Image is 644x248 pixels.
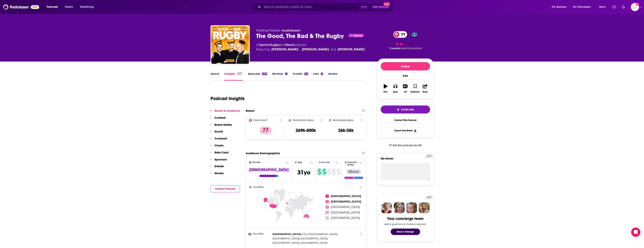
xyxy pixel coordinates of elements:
[333,119,353,122] h2: New Episode Listens
[210,123,232,130] button: Brand Safety
[260,127,272,134] p: 77
[411,91,420,93] div: Bookmark
[381,72,430,80] div: Rate
[393,144,422,147] span: Get this podcast via API
[381,82,391,95] button: Play
[214,171,224,175] p: Similar
[393,31,407,38] a: 77
[273,241,299,244] span: [GEOGRAPHIC_DATA]
[570,4,597,10] button: open menu
[331,194,361,198] span: [GEOGRAPHIC_DATA]
[80,4,94,10] span: Monitoring
[297,161,302,164] span: Age
[419,202,430,213] img: Jon Profile
[210,144,224,151] button: Charts
[210,109,240,116] button: Reach & Audience
[210,158,227,165] button: Sponsors
[631,228,640,237] div: Open Intercom Messenger
[301,237,327,240] span: [GEOGRAPHIC_DATA]
[253,186,264,188] span: Countries
[210,137,227,144] button: Contacts
[44,4,63,10] button: open menu
[381,157,430,163] label: My Notes
[47,4,58,10] span: Podcasts
[391,229,420,235] button: Send a message
[214,116,226,119] p: Content
[387,216,423,221] div: Your concierge team
[377,29,434,52] div: 77 3 peoplerated this podcast
[302,232,338,236] span: ,
[252,161,261,164] span: Gender
[347,161,359,166] span: Parental Status
[620,4,626,10] a: Show notifications dropdown
[211,96,245,101] h1: Podcast Insights
[386,141,425,150] a: Get this podcast via API
[331,216,360,220] span: [GEOGRAPHIC_DATA]
[391,82,400,95] button: Apps
[304,72,308,75] div: 74
[381,116,430,124] a: Contact This Podcast
[381,62,430,70] button: Follow
[321,72,323,75] div: 6
[297,169,310,176] span: 31 yo
[381,127,430,134] button: Export One-Sheet
[3,3,39,11] a: Podchaser - Follow, Share and Rate Podcasts
[247,167,291,173] div: [DEMOGRAPHIC_DATA]
[381,106,430,113] button: tell me why sparkleTell Me Why
[338,47,365,52] div: [PERSON_NAME]
[313,72,323,81] a: Lists6
[336,169,341,175] span: $
[326,216,329,220] span: 5
[302,47,329,52] div: [PERSON_NAME]
[381,202,392,213] img: Sydney Profile
[248,72,267,81] a: Episodes289
[273,233,301,236] span: [GEOGRAPHIC_DATA]
[249,233,271,235] h3: Top Cities
[423,91,428,93] div: Share
[426,154,432,158] a: Pro website
[384,223,426,226] div: Ask a question or make a request.
[293,72,308,81] a: Credits74
[611,4,617,10] a: Show notifications dropdown
[401,108,414,111] span: Tell Me Why
[224,72,243,81] a: InsightsPodchaser Pro
[397,31,407,38] span: 77
[214,137,227,140] p: Contacts
[393,91,398,93] div: Apps
[273,237,299,240] span: [GEOGRAPHIC_DATA]
[246,109,254,112] h2: Reach
[353,35,362,37] span: Claimed
[259,43,269,47] a: Sports
[597,4,610,10] button: open menu
[426,196,432,199] img: Podchaser Pro
[269,43,270,47] span: ,
[214,158,227,161] p: Sponsors
[210,130,223,137] button: Social
[327,169,331,175] span: $
[253,119,268,122] h2: Power Score™
[426,196,432,199] a: Pro website
[410,82,420,95] button: Bookmark
[573,4,591,10] span: For Podcasters
[330,47,336,52] span: and
[338,128,354,133] h3: 26k-38k
[62,4,75,10] a: Charts
[236,72,243,75] img: Podchaser Pro
[246,151,280,155] h2: Audience Demographics
[214,130,223,133] p: Social
[301,241,327,244] span: [GEOGRAPHIC_DATA]
[326,206,329,209] span: 3
[211,26,249,64] img: The Good, The Bad & The Rugby
[273,232,302,236] span: ,
[420,82,430,95] button: Share
[404,91,407,93] div: List
[281,29,300,32] span: •
[332,169,336,175] span: $
[326,195,329,198] span: 1
[383,2,390,6] span: New
[326,200,329,203] span: 2
[262,4,359,10] input: Search podcasts, credits, & more...
[322,169,326,175] span: $
[371,5,390,9] button: Open AdvancedNew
